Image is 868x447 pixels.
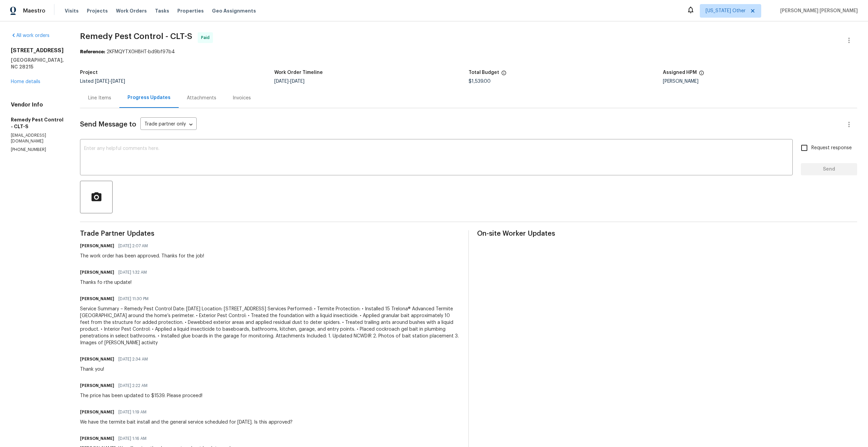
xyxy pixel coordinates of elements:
span: [DATE] 1:16 AM [118,435,146,442]
div: The price has been updated to $1539. Please proceed! [80,392,202,399]
span: [DATE] 1:32 AM [118,269,147,276]
span: Listed [80,79,125,84]
div: Progress Updates [127,94,171,101]
span: The hpm assigned to this work order. [699,70,704,79]
span: [DATE] [290,79,304,84]
span: [DATE] 2:34 AM [118,356,148,363]
div: 2KFMQYTX0H8HT-bd9bf97b4 [80,48,857,55]
span: [DATE] 2:22 AM [118,382,147,389]
a: All work orders [11,33,50,38]
h5: [GEOGRAPHIC_DATA], NC 28215 [11,57,64,70]
span: Paid [201,34,212,41]
div: Service Summary – Remedy Pest Control Date: [DATE] Location: [STREET_ADDRESS] Services Performed:... [80,306,460,346]
h2: [STREET_ADDRESS] [11,47,64,54]
div: The work order has been approved. Thanks for the job! [80,253,204,259]
span: Maestro [23,7,45,14]
span: [DATE] [111,79,125,84]
span: Work Orders [116,7,147,14]
div: Trade partner only [140,119,197,130]
a: Home details [11,79,40,84]
span: [DATE] 2:07 AM [118,242,148,249]
h6: [PERSON_NAME] [80,295,114,302]
h6: [PERSON_NAME] [80,435,114,442]
span: Send Message to [80,121,136,128]
span: Request response [811,144,852,152]
h5: Project [80,70,98,75]
span: [DATE] [274,79,289,84]
span: [DATE] [95,79,109,84]
div: Thanks fo rthe update! [80,279,151,286]
span: - [95,79,125,84]
p: [PHONE_NUMBER] [11,147,64,153]
span: Remedy Pest Control - CLT-S [80,32,192,40]
span: Visits [65,7,79,14]
span: [PERSON_NAME] [PERSON_NAME] [777,7,858,14]
span: Geo Assignments [212,7,256,14]
span: [DATE] 1:19 AM [118,409,146,415]
span: Tasks [155,8,169,13]
div: Thank you! [80,366,152,373]
h6: [PERSON_NAME] [80,269,114,276]
div: Attachments [187,95,216,101]
div: We have the termite bait install and the general service scheduled for [DATE]. Is this approved? [80,419,293,426]
span: Trade Partner Updates [80,230,460,237]
span: [US_STATE] Other [706,7,746,14]
div: Line Items [88,95,111,101]
div: Invoices [233,95,251,101]
span: On-site Worker Updates [477,230,857,237]
span: The total cost of line items that have been proposed by Opendoor. This sum includes line items th... [501,70,507,79]
span: [DATE] 11:30 PM [118,295,149,302]
h4: Vendor Info [11,101,64,108]
div: [PERSON_NAME] [663,79,857,84]
h6: [PERSON_NAME] [80,242,114,249]
h6: [PERSON_NAME] [80,356,114,363]
span: $1,539.00 [469,79,491,84]
span: Projects [87,7,108,14]
span: - [274,79,304,84]
h5: Work Order Timeline [274,70,323,75]
h5: Total Budget [469,70,499,75]
h6: [PERSON_NAME] [80,382,114,389]
h5: Assigned HPM [663,70,697,75]
b: Reference: [80,50,105,54]
span: Properties [177,7,204,14]
p: [EMAIL_ADDRESS][DOMAIN_NAME] [11,133,64,144]
h5: Remedy Pest Control - CLT-S [11,116,64,130]
h6: [PERSON_NAME] [80,409,114,415]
